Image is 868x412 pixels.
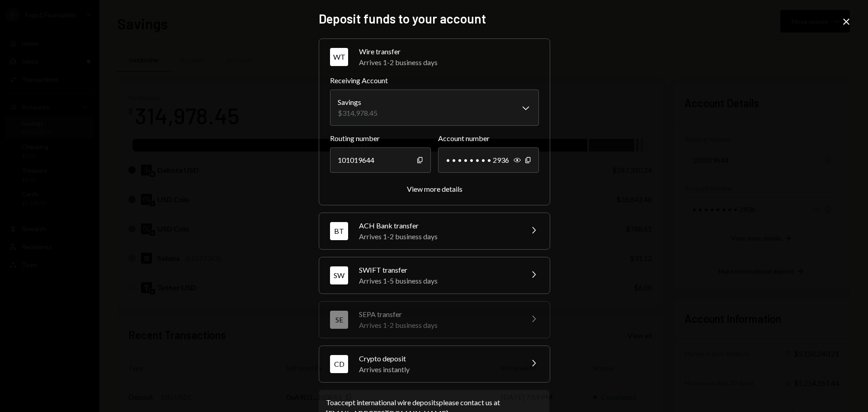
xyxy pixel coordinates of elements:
[407,185,462,193] div: View more details
[319,213,550,249] button: BTACH Bank transferArrives 1-2 business days
[330,222,348,240] div: BT
[319,257,550,294] button: SWSWIFT transferArrives 1-5 business days
[359,320,517,331] div: Arrives 1-2 business days
[330,266,348,284] div: SW
[330,48,348,66] div: WT
[319,346,550,382] button: CDCrypto depositArrives instantly
[407,185,462,194] button: View more details
[330,133,431,144] label: Routing number
[330,147,431,173] div: 101019644
[359,231,517,242] div: Arrives 1-2 business days
[319,39,550,75] button: WTWire transferArrives 1-2 business days
[359,265,517,275] div: SWIFT transfer
[359,46,539,57] div: Wire transfer
[319,10,549,28] h2: Deposit funds to your account
[359,364,517,375] div: Arrives instantly
[330,75,539,86] label: Receiving Account
[438,147,539,173] div: • • • • • • • • 2936
[330,355,348,373] div: CD
[319,302,550,338] button: SESEPA transferArrives 1-2 business days
[359,220,517,231] div: ACH Bank transfer
[359,309,517,320] div: SEPA transfer
[330,311,348,329] div: SE
[359,57,539,68] div: Arrives 1-2 business days
[330,90,539,126] button: Receiving Account
[359,353,517,364] div: Crypto deposit
[359,275,517,286] div: Arrives 1-5 business days
[330,75,539,194] div: WTWire transferArrives 1-2 business days
[438,133,539,144] label: Account number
